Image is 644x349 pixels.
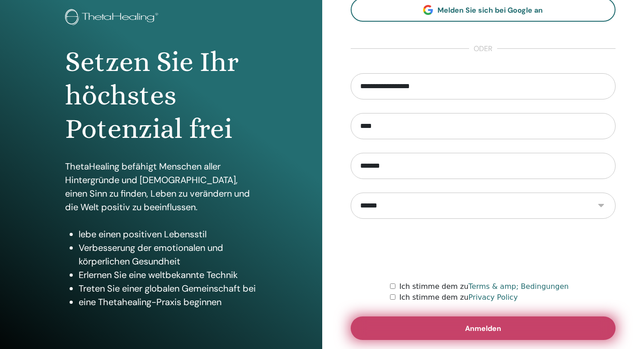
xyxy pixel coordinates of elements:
[469,293,518,302] a: Privacy Policy
[79,295,257,309] li: eine Thetahealing-Praxis beginnen
[465,324,501,333] span: Anmelden
[399,292,517,303] label: Ich stimme dem zu
[414,232,552,268] iframe: reCAPTCHA
[79,241,257,268] li: Verbesserung der emotionalen und körperlichen Gesundheit
[79,227,257,241] li: lebe einen positiven Lebensstil
[469,282,569,291] a: Terms & amp; Bedingungen
[437,5,543,15] span: Melden Sie sich bei Google an
[351,316,616,340] button: Anmelden
[469,43,497,54] span: oder
[79,282,257,295] li: Treten Sie einer globalen Gemeinschaft bei
[399,281,569,292] label: Ich stimme dem zu
[65,45,257,146] h1: Setzen Sie Ihr höchstes Potenzial frei
[65,160,257,214] p: ThetaHealing befähigt Menschen aller Hintergründe und [DEMOGRAPHIC_DATA], einen Sinn zu finden, L...
[79,268,257,282] li: Erlernen Sie eine weltbekannte Technik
